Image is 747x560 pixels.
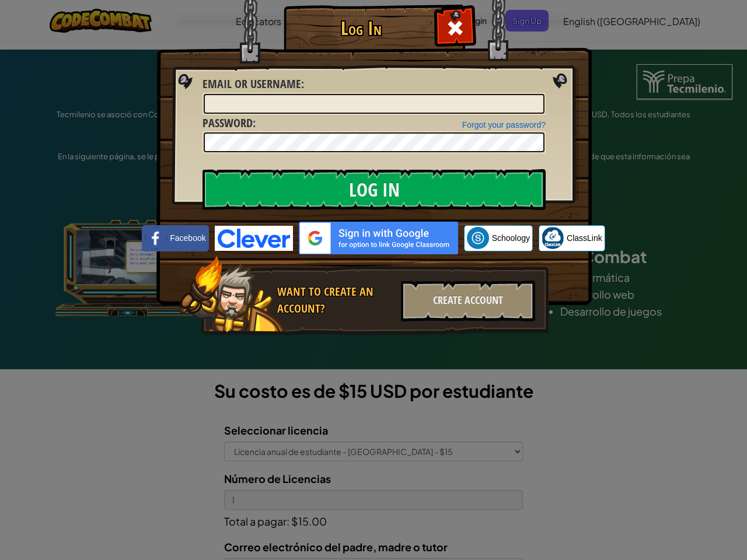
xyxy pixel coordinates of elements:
img: schoology.png [467,227,489,249]
a: Forgot your password? [462,120,546,129]
img: facebook_small.png [145,227,167,249]
span: ClassLink [567,232,602,244]
img: classlink-logo-small.png [542,227,564,249]
div: Want to create an account? [277,283,394,317]
div: Create Account [401,281,535,321]
span: Password [203,115,253,131]
input: Log In [203,169,546,210]
label: : [203,76,304,93]
span: Email or Username [203,76,301,92]
h1: Log In [287,18,435,38]
span: Facebook [170,232,205,244]
span: Schoology [492,232,530,244]
img: gplus_sso_button2.svg [299,222,458,254]
label: : [203,115,256,132]
img: clever-logo-blue.png [215,226,293,251]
